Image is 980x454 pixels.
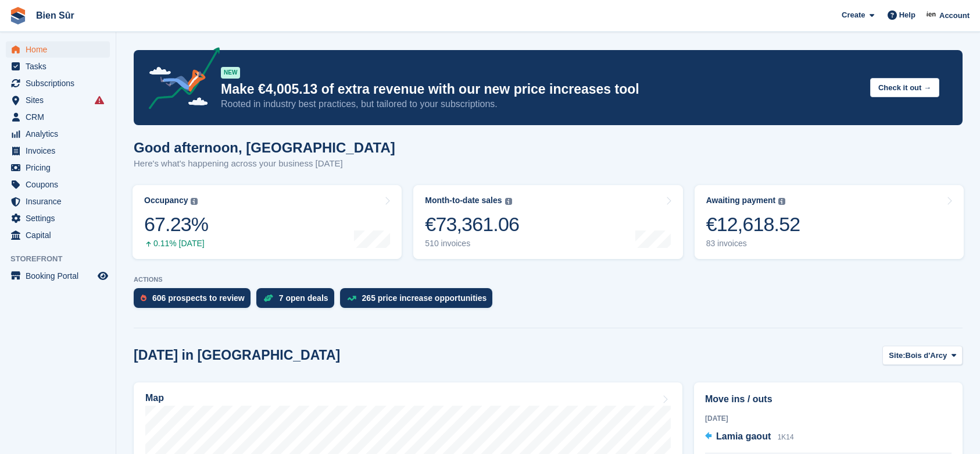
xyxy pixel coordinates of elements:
div: 7 open deals [279,293,328,303]
div: [DATE] [705,413,952,424]
div: 510 invoices [425,239,519,249]
img: price_increase_opportunities-93ffe204e8149a01c8c9dc8f82e8f89637d9d84a8eef4429ea346261dce0b2c0.svg [347,296,356,301]
a: menu [6,176,110,193]
i: Smart entry sync failures have occurred [95,95,104,105]
div: 83 invoices [706,239,800,249]
div: 0.11% [DATE] [144,239,208,249]
a: menu [6,109,110,125]
span: Storefront [10,253,116,265]
a: menu [6,159,110,176]
div: Awaiting payment [706,196,776,205]
a: Occupancy 67.23% 0.11% [DATE] [133,185,402,259]
img: price-adjustments-announcement-icon-8257ccfd72463d97f412b2fc003d46551f7dbcb40ab6d574587a9cd5c0d94... [139,47,220,114]
a: Preview store [96,269,110,283]
span: Account [939,10,970,22]
p: Here's what's happening across your business [DATE] [134,157,395,171]
span: Booking Portal [26,268,95,284]
div: 67.23% [144,212,208,236]
h2: Map [145,393,164,403]
img: deal-1b604bf984904fb50ccaf53a9ad4b4a5d6e5aea283cecdc64d6e3604feb123c2.svg [263,294,273,302]
button: Check it out → [870,78,939,97]
a: menu [6,92,110,108]
span: Invoices [26,143,95,159]
img: prospect-51fa495bee0391a8d652442698ab0144808aea92771e9ea1ae160a38d050c398.svg [141,295,146,302]
span: Insurance [26,193,95,210]
div: €73,361.06 [425,212,519,236]
a: 606 prospects to review [134,288,256,314]
span: Site: [889,350,905,361]
span: Home [26,41,95,58]
img: icon-info-grey-7440780725fd019a000dd9b08b2336e03edf1995a4989e88bcd33f0948082b44.svg [505,198,512,205]
div: €12,618.52 [706,212,800,236]
span: Analytics [26,126,95,142]
h1: Good afternoon, [GEOGRAPHIC_DATA] [134,140,395,155]
p: Make €4,005.13 of extra revenue with our new price increases tool [221,81,861,98]
a: Lamia gaout 1K14 [705,430,794,445]
span: Create [842,9,865,21]
a: menu [6,227,110,243]
span: CRM [26,109,95,125]
p: ACTIONS [134,276,963,283]
div: 265 price increase opportunities [362,293,487,303]
button: Site: Bois d'Arcy [882,346,963,365]
div: 606 prospects to review [152,293,245,303]
span: Bois d'Arcy [906,350,947,361]
div: Occupancy [144,196,188,205]
span: Help [899,9,915,21]
span: 1K14 [778,433,794,441]
h2: Move ins / outs [705,392,952,406]
a: menu [6,126,110,142]
img: icon-info-grey-7440780725fd019a000dd9b08b2336e03edf1995a4989e88bcd33f0948082b44.svg [778,198,785,205]
a: menu [6,58,110,75]
span: Capital [26,227,95,243]
a: menu [6,41,110,58]
img: icon-info-grey-7440780725fd019a000dd9b08b2336e03edf1995a4989e88bcd33f0948082b44.svg [191,198,198,205]
div: NEW [221,67,240,79]
a: Bien Sûr [31,6,79,25]
span: Tasks [26,58,95,75]
div: Month-to-date sales [425,196,502,205]
a: 7 open deals [256,288,340,314]
a: menu [6,75,110,91]
a: 265 price increase opportunities [340,288,499,314]
img: stora-icon-8386f47178a22dfd0bd8f6a31ec36ba5ce8667c1dd55bd0f319d3a0aa187defe.svg [9,7,27,24]
span: Sites [26,92,95,108]
a: menu [6,210,110,226]
h2: [DATE] in [GEOGRAPHIC_DATA] [134,347,340,363]
span: Coupons [26,176,95,193]
span: Lamia gaout [716,431,771,441]
a: menu [6,193,110,210]
p: Rooted in industry best practices, but tailored to your subscriptions. [221,98,861,111]
a: menu [6,268,110,284]
a: Awaiting payment €12,618.52 83 invoices [695,185,964,259]
img: Asmaa Habri [926,9,938,21]
a: menu [6,143,110,159]
span: Pricing [26,159,95,176]
a: Month-to-date sales €73,361.06 510 invoices [413,185,682,259]
span: Settings [26,210,95,226]
span: Subscriptions [26,75,95,91]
